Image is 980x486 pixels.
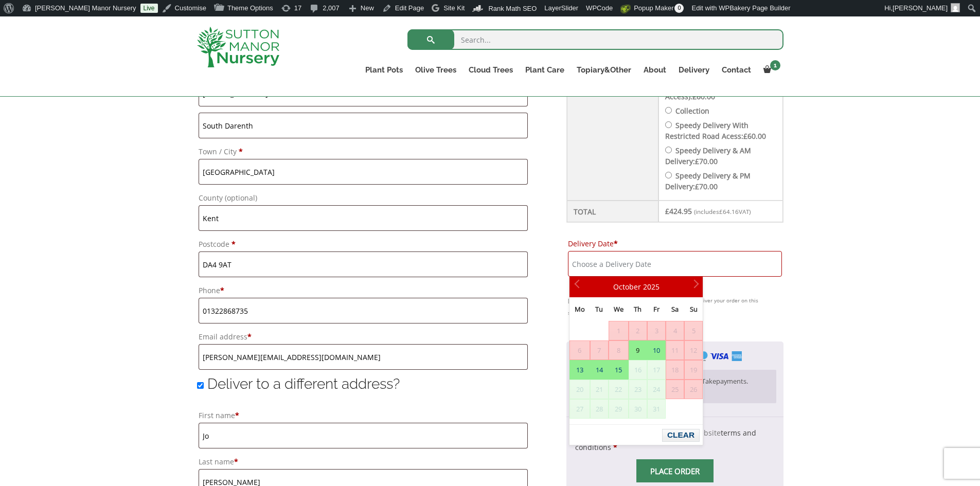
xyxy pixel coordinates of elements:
[648,400,665,418] span: 31
[666,380,684,399] span: 25
[648,361,665,379] span: 17
[629,380,647,399] td: Available Deliveries20
[648,380,665,399] span: 24
[407,29,783,50] input: Search...
[591,400,608,418] span: 28
[570,361,590,379] a: 13
[199,191,528,205] label: County
[199,237,528,251] label: Postcode
[197,27,279,67] img: logo
[199,113,528,138] input: Apartment, suite, unit, etc. (optional)
[743,131,766,141] bdi: 60.00
[613,442,617,452] abbr: required
[648,321,665,340] span: 3
[359,63,409,77] a: Plant Pots
[595,304,603,314] span: Tuesday
[591,361,608,379] a: 14
[685,361,702,379] span: 19
[675,106,709,116] label: Collection
[568,294,782,319] small: [PERSON_NAME] Manor Nursery will try our best to deliver your order on this specified delivery date.
[225,193,257,203] span: (optional)
[672,63,716,77] a: Delivery
[695,182,699,191] span: £
[609,380,628,399] span: 22
[716,63,757,77] a: Contact
[636,459,714,482] input: Place order
[571,63,637,77] a: Topiary&Other
[695,182,718,191] bdi: 70.00
[569,380,590,399] td: Available Deliveries20
[570,380,590,399] span: 20
[574,283,582,291] span: Prev
[685,278,703,296] a: Next
[609,360,629,380] td: Available Deliveries20
[665,146,751,166] label: Speedy Delivery & AM Delivery:
[567,201,659,222] th: Total
[629,400,647,418] span: 30
[629,361,647,379] span: 16
[591,380,608,399] span: 21
[695,156,699,166] span: £
[570,341,590,359] span: 6
[757,63,783,77] a: 1
[695,156,718,166] bdi: 70.00
[613,282,641,292] span: October
[462,63,519,77] a: Cloud Trees
[199,455,528,469] label: Last name
[719,208,723,215] span: £
[569,399,590,419] td: Available Deliveries20
[609,399,629,419] td: Available Deliveries20
[643,282,660,292] span: 2025
[569,360,590,380] td: Available Deliveries20
[634,304,642,314] span: Thursday
[637,63,672,77] a: About
[685,380,702,399] span: 26
[629,360,647,380] td: Available Deliveries20
[409,63,462,77] a: Olive Trees
[199,145,528,159] label: Town / City
[719,208,739,215] span: 64.16
[662,429,700,442] button: Clear
[685,341,702,359] span: 12
[647,399,666,419] td: Available Deliveries20
[671,304,679,314] span: Saturday
[647,340,666,360] td: Available Deliveries20
[694,208,751,215] small: (includes VAT)
[569,278,587,296] a: Prev
[609,321,628,340] span: 1
[197,382,204,389] input: Deliver to a different address?
[568,237,782,251] label: Delivery Date
[653,304,660,314] span: Friday
[590,380,609,399] td: Available Deliveries20
[570,400,590,418] span: 27
[685,321,702,340] span: 5
[609,380,629,399] td: Available Deliveries20
[770,60,780,70] span: 1
[609,361,628,379] a: 15
[140,4,158,13] a: Live
[665,120,766,141] label: Speedy Delivery With Restricted Road Acess:
[629,321,647,340] span: 2
[629,340,647,360] td: Available Deliveries20
[629,341,647,359] a: 9
[674,4,684,13] span: 0
[199,330,528,344] label: Email address
[207,375,400,392] span: Deliver to a different address?
[629,380,647,399] span: 23
[648,341,665,359] a: 10
[893,4,948,12] span: [PERSON_NAME]
[647,380,666,399] td: Available Deliveries20
[614,304,623,314] span: Wednesday
[666,361,684,379] span: 18
[590,360,609,380] td: Available Deliveries20
[666,341,684,359] span: 11
[590,399,609,419] td: Available Deliveries20
[199,408,528,423] label: First name
[690,304,698,314] span: Sunday
[647,360,666,380] td: Available Deliveries20
[666,321,684,340] span: 4
[690,283,698,291] span: Next
[629,399,647,419] td: Available Deliveries20
[575,304,585,314] span: Monday
[199,283,528,298] label: Phone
